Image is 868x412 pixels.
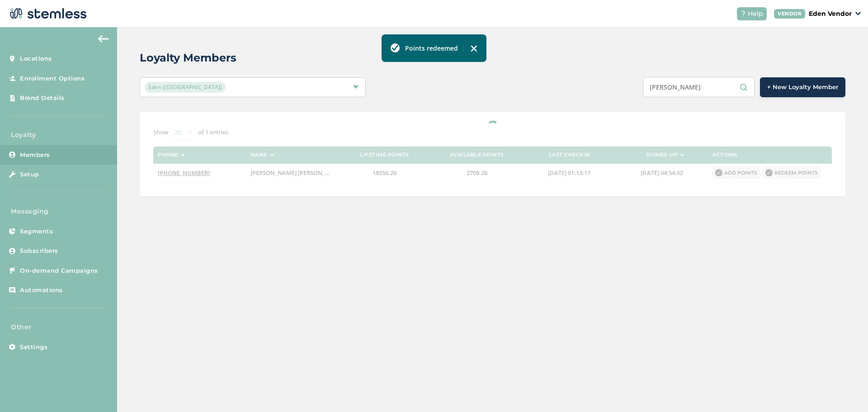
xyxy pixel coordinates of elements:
[140,50,236,66] h2: Loyalty Members
[20,227,53,236] span: Segments
[809,9,852,19] p: Eden Vendor
[20,170,39,179] span: Setup
[20,286,63,295] span: Automations
[855,12,861,15] img: icon_down-arrow-small-66adaf34.svg
[7,5,87,23] img: logo-dark-0685b13c.svg
[98,35,109,43] img: icon-arrow-back-accent-c549486e.svg
[20,54,52,63] span: Locations
[20,266,98,275] span: On-demand Campaigns
[741,11,746,16] img: icon-help-white-03924b79.svg
[391,43,400,52] img: icon-toast-success-78f41570.svg
[20,74,85,83] span: Enrollment Options
[20,246,58,256] span: Subscribers
[767,83,838,92] span: + New Loyalty Member
[20,343,47,352] span: Settings
[823,369,868,412] iframe: Chat Widget
[405,43,458,53] label: Points redeemed
[774,9,805,19] div: VENDOR
[643,77,755,97] input: Search
[20,94,65,103] span: Brand Details
[145,82,226,93] span: Eden ([GEOGRAPHIC_DATA])
[760,77,845,97] button: + New Loyalty Member
[470,45,477,52] img: icon-toast-close-54bf22bf.svg
[748,9,763,19] span: Help
[20,151,50,160] span: Members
